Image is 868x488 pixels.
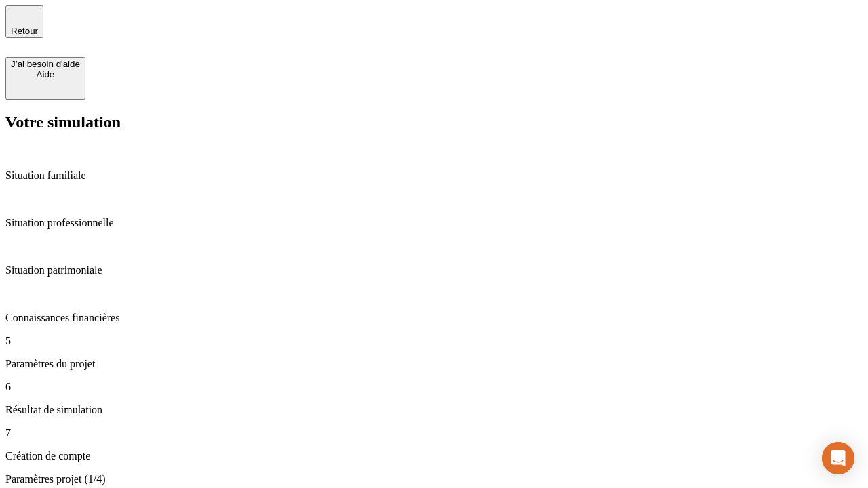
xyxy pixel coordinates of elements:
h2: Votre simulation [5,113,863,131]
p: Connaissances financières [5,312,863,324]
p: Situation patrimoniale [5,264,863,277]
p: 5 [5,335,863,347]
p: Situation professionnelle [5,217,863,229]
div: J’ai besoin d'aide [11,59,80,69]
p: Situation familiale [5,169,863,182]
button: Retour [5,5,43,38]
p: 6 [5,381,863,393]
p: Paramètres du projet [5,358,863,370]
p: Paramètres projet (1/4) [5,473,863,485]
p: 7 [5,427,863,439]
p: Résultat de simulation [5,404,863,416]
span: Retour [11,26,38,36]
button: J’ai besoin d'aideAide [5,57,85,100]
p: Création de compte [5,450,863,462]
div: Aide [11,69,80,79]
div: Open Intercom Messenger [822,442,854,474]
